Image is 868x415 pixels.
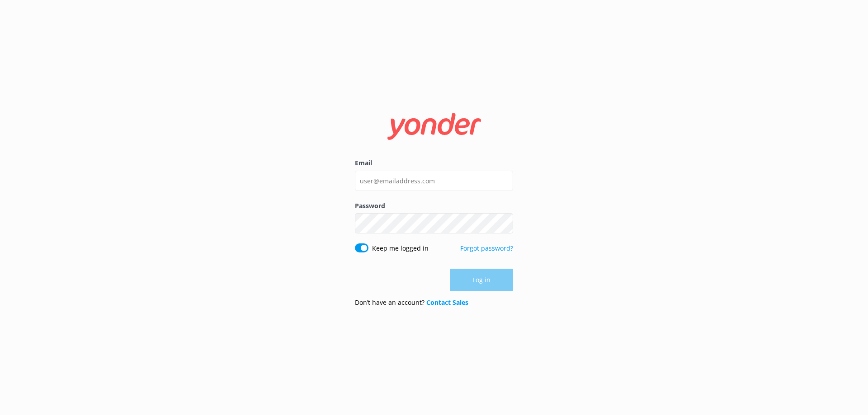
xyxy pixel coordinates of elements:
a: Contact Sales [426,298,468,307]
label: Email [355,158,513,168]
label: Keep me logged in [372,243,429,253]
p: Don’t have an account? [355,298,468,308]
a: Forgot password? [460,244,513,252]
button: Show password [495,214,513,233]
label: Password [355,201,513,211]
input: user@emailaddress.com [355,171,513,191]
